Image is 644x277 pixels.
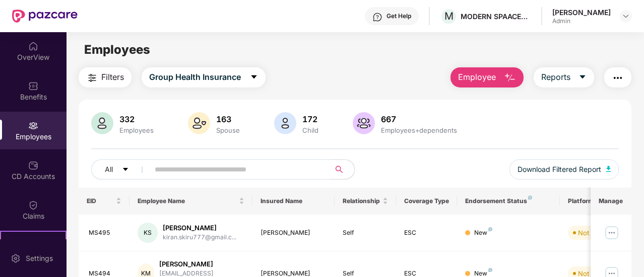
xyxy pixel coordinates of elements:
[330,159,355,179] button: search
[159,259,244,269] div: [PERSON_NAME]
[444,10,454,22] span: M
[28,160,38,170] img: svg+xml;base64,PHN2ZyBpZD0iQ0RfQWNjb3VudHMiIGRhdGEtbmFtZT0iQ0QgQWNjb3VudHMiIHhtbG5zPSJodHRwOi8vd3...
[101,71,124,83] span: Filters
[379,126,459,134] div: Employees+dependents
[552,17,611,25] div: Admin
[163,223,236,233] div: [PERSON_NAME]
[163,233,236,242] div: kiran.skiru777@gmail.c...
[461,12,531,21] div: MODERN SPAACES VENTURES
[28,200,38,210] img: svg+xml;base64,PHN2ZyBpZD0iQ2xhaW0iIHhtbG5zPSJodHRwOi8vd3d3LnczLm9yZy8yMDAwL3N2ZyIgd2lkdGg9IjIwIi...
[353,112,375,134] img: svg+xml;base64,PHN2ZyB4bWxucz0iaHR0cDovL3d3dy53My5vcmcvMjAwMC9zdmciIHhtbG5zOnhsaW5rPSJodHRwOi8vd3...
[28,81,38,91] img: svg+xml;base64,PHN2ZyBpZD0iQmVuZWZpdHMiIHhtbG5zPSJodHRwOi8vd3d3LnczLm9yZy8yMDAwL3N2ZyIgd2lkdGg9Ij...
[149,71,241,83] span: Group Health Insurance
[504,72,516,84] img: svg+xml;base64,PHN2ZyB4bWxucz0iaHR0cDovL3d3dy53My5vcmcvMjAwMC9zdmciIHhtbG5zOnhsaW5rPSJodHRwOi8vd3...
[79,188,130,215] th: EID
[300,114,320,124] div: 172
[552,8,611,17] div: [PERSON_NAME]
[86,72,98,84] img: svg+xml;base64,PHN2ZyB4bWxucz0iaHR0cDovL3d3dy53My5vcmcvMjAwMC9zdmciIHdpZHRoPSIyNCIgaGVpZ2h0PSIyNC...
[214,114,242,124] div: 163
[28,121,38,131] img: svg+xml;base64,PHN2ZyBpZD0iRW1wbG95ZWVzIiB4bWxucz0iaHR0cDovL3d3dy53My5vcmcvMjAwMC9zdmciIHdpZHRoPS...
[578,228,615,238] div: Not Verified
[465,197,551,205] div: Endorsement Status
[330,165,349,173] span: search
[261,228,327,238] div: [PERSON_NAME]
[84,42,150,57] span: Employees
[578,73,587,82] span: caret-down
[612,72,624,84] img: svg+xml;base64,PHN2ZyB4bWxucz0iaHR0cDovL3d3dy53My5vcmcvMjAwMC9zdmciIHdpZHRoPSIyNCIgaGVpZ2h0PSIyNC...
[122,166,129,174] span: caret-down
[105,164,113,175] span: All
[343,228,388,238] div: Self
[474,228,492,238] div: New
[458,71,496,83] span: Employee
[130,188,252,215] th: Employee Name
[12,10,78,23] img: New Pazcare Logo
[188,112,210,134] img: svg+xml;base64,PHN2ZyB4bWxucz0iaHR0cDovL3d3dy53My5vcmcvMjAwMC9zdmciIHhtbG5zOnhsaW5rPSJodHRwOi8vd3...
[404,228,449,238] div: ESC
[11,253,21,263] img: svg+xml;base64,PHN2ZyBpZD0iU2V0dGluZy0yMHgyMCIgeG1sbnM9Imh0dHA6Ly93d3cudzMub3JnLzIwMDAvc3ZnIiB3aW...
[117,114,156,124] div: 332
[591,188,631,215] th: Manage
[250,73,258,82] span: caret-down
[91,159,153,179] button: Allcaret-down
[89,228,122,238] div: MS495
[214,126,242,134] div: Spouse
[252,188,335,215] th: Insured Name
[138,197,237,205] span: Employee Name
[488,268,492,272] img: svg+xml;base64,PHN2ZyB4bWxucz0iaHR0cDovL3d3dy53My5vcmcvMjAwMC9zdmciIHdpZHRoPSI4IiBoZWlnaHQ9IjgiIH...
[23,253,56,263] div: Settings
[91,112,113,134] img: svg+xml;base64,PHN2ZyB4bWxucz0iaHR0cDovL3d3dy53My5vcmcvMjAwMC9zdmciIHhtbG5zOnhsaW5rPSJodHRwOi8vd3...
[387,12,411,20] div: Get Help
[372,12,382,22] img: svg+xml;base64,PHN2ZyBpZD0iSGVscC0zMngzMiIgeG1sbnM9Imh0dHA6Ly93d3cudzMub3JnLzIwMDAvc3ZnIiB3aWR0aD...
[541,71,570,83] span: Reports
[335,188,396,215] th: Relationship
[87,197,114,205] span: EID
[568,197,623,205] div: Platform Status
[79,67,132,87] button: Filters
[509,159,619,179] button: Download Filtered Report
[606,166,611,172] img: svg+xml;base64,PHN2ZyB4bWxucz0iaHR0cDovL3d3dy53My5vcmcvMjAwMC9zdmciIHhtbG5zOnhsaW5rPSJodHRwOi8vd3...
[488,227,492,231] img: svg+xml;base64,PHN2ZyB4bWxucz0iaHR0cDovL3d3dy53My5vcmcvMjAwMC9zdmciIHdpZHRoPSI4IiBoZWlnaHQ9IjgiIH...
[450,67,524,87] button: Employee
[138,223,158,243] div: KS
[518,164,601,175] span: Download Filtered Report
[604,225,620,241] img: manageButton
[343,197,380,205] span: Relationship
[117,126,156,134] div: Employees
[622,12,630,20] img: svg+xml;base64,PHN2ZyBpZD0iRHJvcGRvd24tMzJ4MzIiIHhtbG5zPSJodHRwOi8vd3d3LnczLm9yZy8yMDAwL3N2ZyIgd2...
[300,126,320,134] div: Child
[396,188,458,215] th: Coverage Type
[534,67,594,87] button: Reportscaret-down
[379,114,459,124] div: 667
[142,67,266,87] button: Group Health Insurancecaret-down
[274,112,296,134] img: svg+xml;base64,PHN2ZyB4bWxucz0iaHR0cDovL3d3dy53My5vcmcvMjAwMC9zdmciIHhtbG5zOnhsaW5rPSJodHRwOi8vd3...
[528,196,532,200] img: svg+xml;base64,PHN2ZyB4bWxucz0iaHR0cDovL3d3dy53My5vcmcvMjAwMC9zdmciIHdpZHRoPSI4IiBoZWlnaHQ9IjgiIH...
[28,41,38,51] img: svg+xml;base64,PHN2ZyBpZD0iSG9tZSIgeG1sbnM9Imh0dHA6Ly93d3cudzMub3JnLzIwMDAvc3ZnIiB3aWR0aD0iMjAiIG...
